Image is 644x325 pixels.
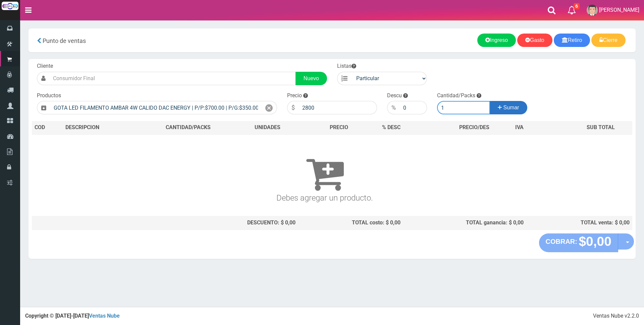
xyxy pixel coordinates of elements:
[587,124,615,131] span: SUB TOTAL
[517,34,552,47] a: Gasto
[593,312,639,320] div: Ventas Nube v2.2.0
[43,37,86,44] span: Punto de ventas
[490,101,527,114] button: Sumar
[387,92,402,100] label: Descu
[296,72,327,85] a: Nuevo
[437,101,490,114] input: Cantidad
[503,105,519,110] span: Sumar
[330,124,348,131] span: PRECIO
[50,101,261,114] input: Introduzca el nombre del producto
[35,144,615,202] h3: Debes agregar un producto.
[287,92,302,100] label: Precio
[477,34,516,47] a: Ingreso
[591,34,626,47] a: Cierre
[287,101,299,114] div: $
[2,2,18,10] img: Logo grande
[337,62,356,70] label: Listas
[50,72,296,85] input: Consumidor Final
[75,124,99,130] span: CRIPCION
[89,313,120,319] a: Ventas Nube
[554,34,590,47] a: Retiro
[63,121,139,134] th: DES
[574,3,580,9] span: 6
[382,124,400,130] span: % DESC
[301,219,401,227] div: TOTAL costo: $ 0,00
[25,313,120,319] strong: Copyright © [DATE]-[DATE]
[37,62,53,70] label: Cliente
[299,101,377,114] input: 000
[459,124,489,130] span: PRECIO/DES
[539,233,619,252] button: COBRAR: $0,00
[400,101,427,114] input: 000
[237,121,298,134] th: UNIDADES
[37,92,61,100] label: Productos
[579,234,611,249] strong: $0,00
[546,238,577,245] strong: COBRAR:
[142,219,296,227] div: DESCUENTO: $ 0,00
[32,121,63,134] th: COD
[387,101,400,114] div: %
[599,7,639,13] span: [PERSON_NAME]
[139,121,237,134] th: CANTIDAD/PACKS
[529,219,630,227] div: TOTAL venta: $ 0,00
[587,5,598,16] img: User Image
[515,124,524,130] span: IVA
[437,92,475,100] label: Cantidad/Packs
[406,219,524,227] div: TOTAL ganancia: $ 0,00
